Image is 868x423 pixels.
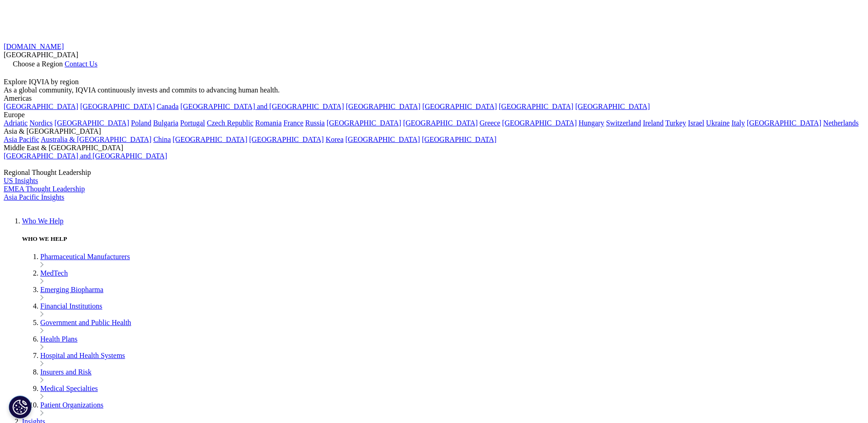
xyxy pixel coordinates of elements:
a: EMEA Thought Leadership [4,185,85,193]
a: [GEOGRAPHIC_DATA] [499,103,573,110]
a: Patient Organizations [40,401,103,409]
div: Europe [4,111,864,119]
a: US Insights [4,177,38,184]
a: Ireland [643,119,663,127]
a: Asia Pacific [4,136,39,143]
a: Australia & [GEOGRAPHIC_DATA] [41,136,151,143]
a: Nordics [29,119,53,127]
a: Contact Us [65,60,97,68]
a: [DOMAIN_NAME] [4,43,64,50]
a: [GEOGRAPHIC_DATA] [747,119,821,127]
a: Romania [255,119,282,127]
div: Asia & [GEOGRAPHIC_DATA] [4,127,864,136]
div: Middle East & [GEOGRAPHIC_DATA] [4,144,864,152]
a: Emerging Biopharma [40,286,103,293]
a: [GEOGRAPHIC_DATA] [345,136,420,143]
a: [GEOGRAPHIC_DATA] [4,103,78,110]
a: Bulgaria [153,119,178,127]
a: Insurers and Risk [40,368,92,376]
a: Hungary [578,119,604,127]
a: Who We Help [22,217,64,225]
a: Netherlands [823,119,858,127]
div: [GEOGRAPHIC_DATA] [4,51,864,59]
a: Hospital and Health Systems [40,352,125,359]
a: [GEOGRAPHIC_DATA] [422,103,497,110]
a: [GEOGRAPHIC_DATA] [502,119,577,127]
a: [GEOGRAPHIC_DATA] [327,119,401,127]
div: As a global community, IQVIA continuously invests and commits to advancing human health. [4,86,864,94]
a: Adriatic [4,119,27,127]
span: Choose a Region [13,60,63,68]
div: Explore IQVIA by region [4,78,864,86]
a: Asia Pacific Insights [4,193,64,201]
a: Russia [305,119,325,127]
a: China [153,136,171,143]
div: Americas [4,94,864,103]
a: Medical Specialties [40,385,98,392]
a: Government and Public Health [40,319,131,326]
a: [GEOGRAPHIC_DATA] [422,136,496,143]
a: Greece [480,119,500,127]
div: Regional Thought Leadership [4,168,864,177]
a: [GEOGRAPHIC_DATA] [346,103,421,110]
button: Cookies Settings [9,396,32,418]
a: Financial Institutions [40,302,102,310]
a: MedTech [40,269,68,277]
a: Czech Republic [207,119,253,127]
a: Canada [156,103,178,110]
a: [GEOGRAPHIC_DATA] [575,103,650,110]
a: Portugal [180,119,205,127]
a: Switzerland [606,119,641,127]
a: [GEOGRAPHIC_DATA] [173,136,247,143]
a: [GEOGRAPHIC_DATA] [80,103,155,110]
a: [GEOGRAPHIC_DATA] [54,119,129,127]
a: [GEOGRAPHIC_DATA] [403,119,478,127]
a: [GEOGRAPHIC_DATA] and [GEOGRAPHIC_DATA] [180,103,344,110]
a: Ukraine [706,119,730,127]
a: Health Plans [40,335,77,343]
a: [GEOGRAPHIC_DATA] and [GEOGRAPHIC_DATA] [4,152,167,160]
a: Poland [131,119,151,127]
a: Pharmaceutical Manufacturers [40,253,130,260]
a: Italy [732,119,745,127]
a: France [284,119,304,127]
a: Korea [326,136,344,143]
a: Israel [688,119,705,127]
a: [GEOGRAPHIC_DATA] [249,136,324,143]
h5: WHO WE HELP [22,235,864,243]
a: Turkey [665,119,686,127]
